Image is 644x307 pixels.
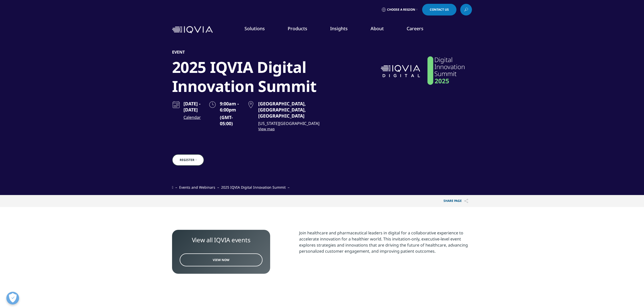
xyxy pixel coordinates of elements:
[172,58,346,96] div: 2025 IQVIA Digital Innovation Summit
[407,25,423,31] a: Careers
[430,8,449,11] span: Contact Us
[422,4,456,15] a: Contact Us
[387,8,415,12] span: Choose a Region
[288,25,307,31] a: Products
[183,101,201,113] p: [DATE] - [DATE]
[180,253,263,266] a: View Now
[330,25,348,31] a: Insights
[220,114,239,126] p: (GMT-05:00)
[6,292,19,304] button: Open Preferences
[464,199,468,203] img: Share PAGE
[258,126,346,131] a: View map
[179,185,215,190] a: Events and Webinars
[208,101,217,109] img: clock
[213,258,229,262] span: View Now
[258,120,346,126] p: [US_STATE][GEOGRAPHIC_DATA]
[215,18,472,42] nav: Primary
[220,101,239,113] span: 9:00am - 6:00pm
[221,185,286,190] span: 2025 IQVIA Digital Innovation Summit
[371,25,384,31] a: About
[299,230,472,258] p: Join healthcare and pharmaceutical leaders in digital for a collaborative experience to accelerat...
[172,26,213,34] img: IQVIA Healthcare Information Technology and Pharma Clinical Research Company
[180,236,263,244] div: View all IQVIA events
[172,154,204,166] a: Register
[258,101,346,119] p: [GEOGRAPHIC_DATA], [GEOGRAPHIC_DATA], [GEOGRAPHIC_DATA]
[172,50,346,55] div: Event
[440,195,472,207] p: Share PAGE
[440,195,472,207] button: Share PAGEShare PAGE
[247,101,255,109] img: map point
[244,25,265,31] a: Solutions
[183,114,201,120] a: Calendar
[172,101,180,109] img: calendar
